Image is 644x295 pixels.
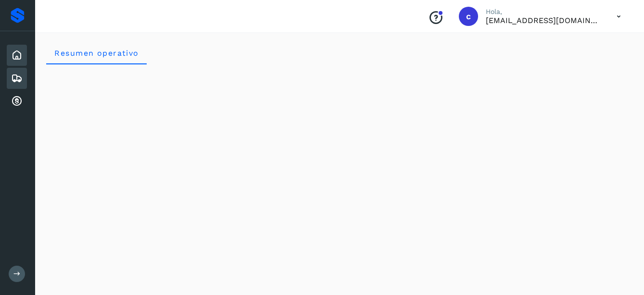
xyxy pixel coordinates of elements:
[54,49,139,58] span: Resumen operativo
[486,8,601,16] p: Hola,
[7,45,27,66] div: Inicio
[486,16,601,25] p: cobranza1@tmartin.mx
[7,91,27,112] div: Cuentas por cobrar
[7,68,27,89] div: Embarques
